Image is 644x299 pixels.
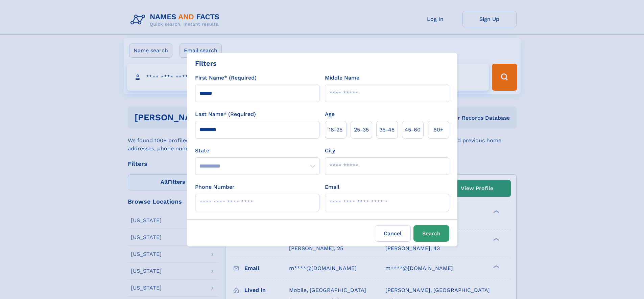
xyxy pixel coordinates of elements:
[433,126,444,134] span: 60+
[325,183,339,191] label: Email
[195,58,217,68] div: Filters
[354,126,369,134] span: 25‑35
[379,126,395,134] span: 35‑45
[195,147,319,155] label: State
[195,110,256,118] label: Last Name* (Required)
[405,126,421,134] span: 45‑60
[413,225,449,242] button: Search
[325,110,335,118] label: Age
[325,74,359,82] label: Middle Name
[195,183,235,191] label: Phone Number
[195,74,257,82] label: First Name* (Required)
[325,147,335,155] label: City
[375,225,411,242] label: Cancel
[329,126,342,134] span: 18‑25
